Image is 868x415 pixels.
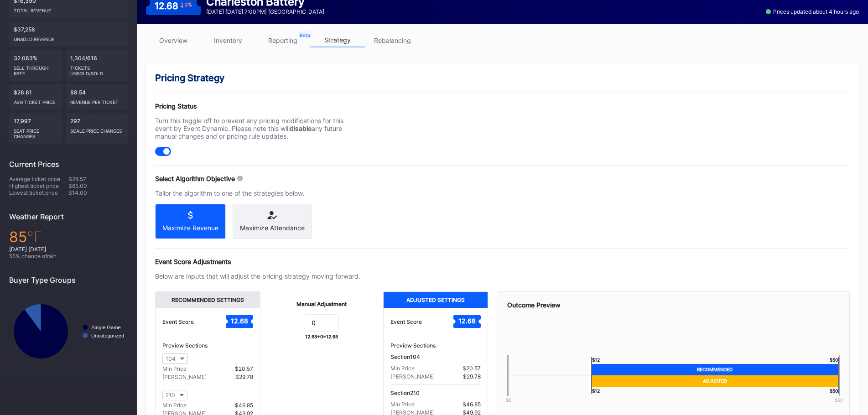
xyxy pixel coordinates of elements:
[390,318,422,325] div: Event Score
[9,84,62,109] div: $26.61
[591,375,839,387] div: Adjusted
[66,50,128,81] div: 1,304/616
[162,390,187,400] button: 210
[830,357,839,364] div: $ 50
[235,402,253,409] div: $46.85
[14,96,57,105] div: Avg ticket price
[384,292,488,308] div: Adjusted Settings
[14,4,123,13] div: Total Revenue
[463,401,481,408] div: $46.85
[9,253,128,259] div: 55 % chance of rain
[365,33,420,47] a: rebalancing
[390,373,435,380] div: [PERSON_NAME]
[146,33,201,47] a: overview
[9,275,128,285] div: Buyer Type Groups
[9,189,68,196] div: Lowest ticket price
[463,373,481,380] div: $29.78
[830,387,839,394] div: $ 50
[9,291,128,371] svg: Chart title
[9,182,68,189] div: Highest ticket price
[9,160,128,169] div: Current Prices
[68,176,128,182] div: $28.57
[823,397,855,403] div: $ 50
[463,365,481,372] div: $20.57
[390,353,481,360] div: Section 104
[155,272,360,280] div: Below are inputs that will adjust the pricing strategy moving forward.
[155,175,235,182] div: Select Algorithm Objective
[162,373,207,380] div: [PERSON_NAME]
[9,228,128,246] div: 85
[231,317,248,325] text: 12.68
[162,318,194,325] div: Event Score
[591,364,839,375] div: Recommended
[185,2,192,7] div: 2 %
[9,246,128,253] div: [DATE] [DATE]
[507,301,841,309] div: Outcome Preview
[162,342,253,349] div: Preview Sections
[766,8,859,15] div: Prices updated about 4 hours ago
[9,113,62,144] div: 17,997
[155,258,850,265] div: Event Score Adjustments
[390,401,415,408] div: Min Price
[201,33,255,47] a: inventory
[390,389,481,396] div: Section 210
[91,333,124,338] text: Uncategorized
[166,355,176,362] div: 104
[591,387,600,394] div: $ 12
[310,33,365,47] a: strategy
[235,373,253,380] div: $29.78
[155,102,360,110] div: Pricing Status
[156,292,260,308] div: Recommended Settings
[296,301,347,307] div: Manual Adjustment
[162,365,187,372] div: Min Price
[155,189,360,197] div: Tailor the algorithm to one of the strategies below.
[70,124,123,134] div: scale price changes
[458,317,476,325] text: 12.68
[290,124,312,132] strong: disable
[27,228,42,246] span: ℉
[155,117,360,140] div: Turn this toggle off to prevent any pricing modifications for this event by Event Dynamic. Please...
[591,357,600,364] div: $ 12
[155,1,192,10] div: 12.68
[70,62,123,76] div: Tickets Unsold/Sold
[162,402,187,409] div: Min Price
[14,33,123,42] div: Unsold Revenue
[162,353,188,364] button: 104
[70,96,123,105] div: Revenue per ticket
[390,342,481,349] div: Preview Sections
[66,113,128,144] div: 297
[235,365,253,372] div: $20.57
[9,176,68,182] div: Average ticket price
[9,21,128,47] div: $37,258
[305,334,338,339] div: 12.68 + 0 = 12.68
[14,62,57,76] div: Sell Through Rate
[155,73,850,83] div: Pricing Strategy
[493,397,525,403] div: $0
[206,8,324,15] div: [DATE] [DATE] 7:00PM | [GEOGRAPHIC_DATA]
[255,33,310,47] a: reporting
[9,212,128,221] div: Weather Report
[390,365,415,372] div: Min Price
[240,224,305,232] div: Maximize Attendance
[9,50,62,81] div: 32.083%
[166,392,175,399] div: 210
[162,224,218,232] div: Maximize Revenue
[14,124,57,139] div: seat price changes
[91,325,121,330] text: Single Game
[66,84,128,109] div: $8.54
[68,189,128,196] div: $14.00
[68,182,128,189] div: $65.00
